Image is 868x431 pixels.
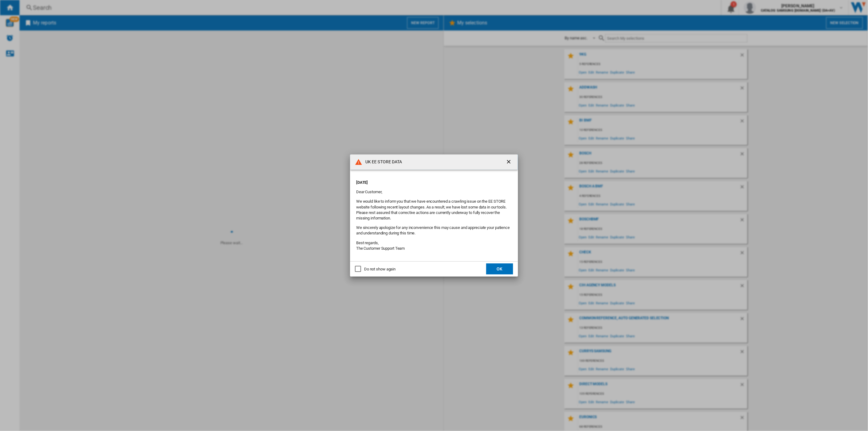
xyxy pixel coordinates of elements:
p: Best regards, The Customer Support Team [356,240,512,251]
p: We sincerely apologize for any inconvenience this may cause and appreciate your patience and unde... [356,225,512,236]
md-checkbox: Do not show again [355,266,396,272]
button: OK [486,263,513,274]
ng-md-icon: getI18NText('BUTTONS.CLOSE_DIALOG') [506,159,513,166]
button: getI18NText('BUTTONS.CLOSE_DIALOG') [503,156,515,168]
strong: [DATE] [356,180,368,185]
p: Dear Customer, [356,189,512,195]
h4: UK EE STORE DATA [362,159,402,165]
p: We would like to inform you that we have encountered a crawling issue on the EE STORE website fol... [356,199,512,221]
div: Do not show again [364,266,396,272]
